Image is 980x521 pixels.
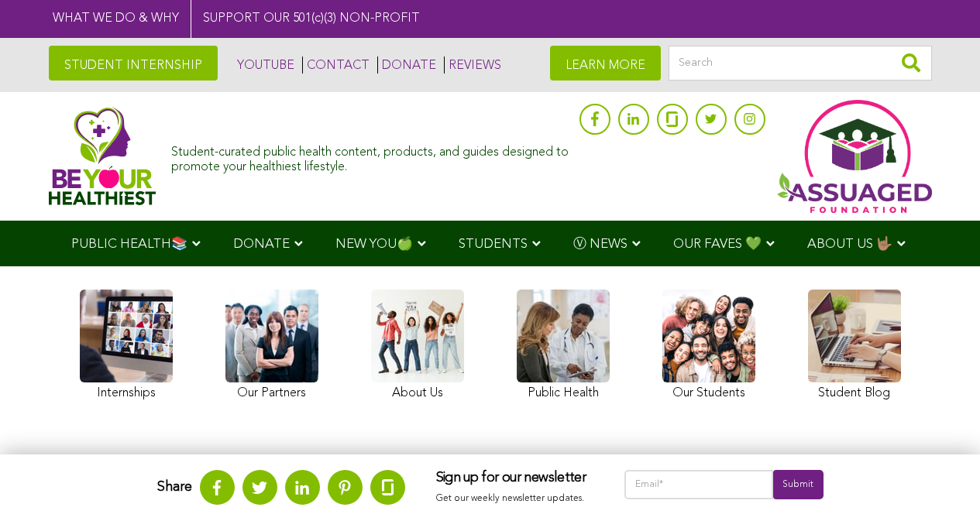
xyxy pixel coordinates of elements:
[335,238,413,251] span: NEW YOU🍏
[669,46,932,81] input: Search
[157,480,192,494] strong: Share
[436,490,593,507] p: Get our weekly newsletter updates.
[377,57,436,74] a: DONATE
[773,470,823,499] input: Submit
[573,238,628,251] span: Ⓥ NEWS
[624,470,774,499] input: Email*
[49,107,156,205] img: Assuaged
[436,470,593,487] h3: Sign up for our newsletter
[807,238,892,251] span: ABOUT US 🤟🏽
[550,46,661,81] a: LEARN MORE
[49,221,932,266] div: Navigation Menu
[171,138,571,175] div: Student-curated public health content, products, and guides designed to promote your healthiest l...
[233,238,290,251] span: DONATE
[71,238,187,251] span: PUBLIC HEALTH📚
[459,238,528,251] span: STUDENTS
[382,479,394,495] img: glassdoor.svg
[666,111,677,127] img: glassdoor
[49,46,218,81] a: STUDENT INTERNSHIP
[777,100,932,213] img: Assuaged App
[673,238,762,251] span: OUR FAVES 💚
[302,57,370,74] a: CONTACT
[233,57,294,74] a: YOUTUBE
[444,57,501,74] a: REVIEWS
